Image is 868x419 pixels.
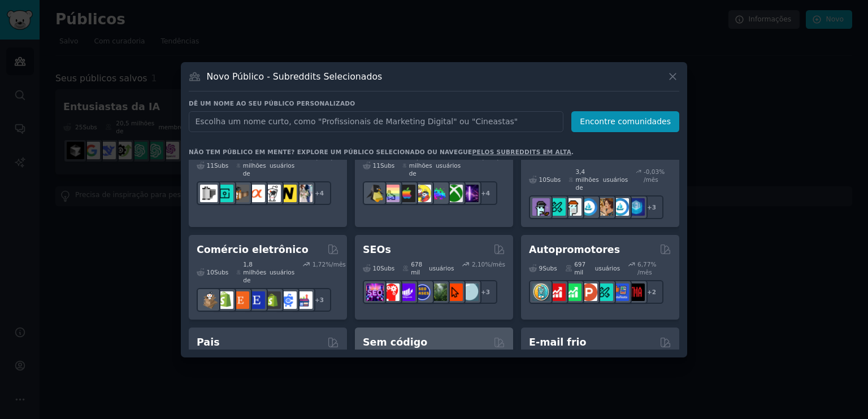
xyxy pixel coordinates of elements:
img: Mercado NFT [564,198,581,216]
font: %/mês [325,261,346,268]
font: 3 [486,289,490,295]
font: SEOs [363,244,391,255]
font: Colecionadores de NFT [529,137,631,163]
img: OpenSeaNFT [580,198,597,216]
img: NFTExchange [532,198,550,216]
img: CriptoArte [596,198,613,216]
img: Console de Pesquisa do Google [445,283,463,301]
font: 11 [207,162,214,169]
font: 3,4 milhões de [576,168,599,191]
img: Caçadores de Produtos [580,283,597,301]
font: 10 [539,176,546,183]
img: TesteMeuAplicativo [627,283,645,301]
font: 697 mil [574,261,585,276]
font: 10 [207,269,214,276]
font: + [315,190,320,197]
font: Novo Público - Subreddits Selecionados [207,71,383,82]
font: Dê um nome ao seu público personalizado [189,100,355,107]
font: Subs [214,269,228,276]
font: Comércio eletrônico [197,244,309,255]
img: Shopify [216,291,233,309]
font: + [315,296,320,303]
font: %/mês [485,261,505,268]
font: %/mês [492,154,512,161]
img: betatests [611,283,629,301]
img: SEO_Marketing_Digital [366,283,384,301]
font: Subs [214,162,228,169]
button: Encontre comunidades [571,111,679,132]
font: 6,77 [637,261,650,268]
font: Pais [197,337,220,348]
img: Mercado NFT [548,198,566,216]
font: Não tem público em mente? Explore um público selecionado ou navegue [189,149,472,155]
img: fotografia de rua [216,185,233,202]
font: Subs [380,162,394,169]
font: Encontre comunidades [580,117,671,126]
font: 4 [320,190,324,197]
img: crescimento do comércio eletrônico [295,291,313,309]
font: Subs [380,265,394,272]
a: pelos subreddits em alta [472,149,572,155]
font: 9 [539,265,543,272]
font: %/mês [325,154,346,161]
img: jogos de mac [398,185,415,202]
img: Comunidade Analógica [232,185,249,202]
img: Amigos dos jogadores [414,185,431,202]
font: Subs [542,265,557,272]
font: 10,8 milhões de [243,154,266,177]
font: 11 [373,162,380,169]
img: usuários alfa e beta [596,283,613,301]
img: jogadores [429,185,447,202]
img: XboxGamers [445,185,463,202]
font: 2,10 [472,261,485,268]
font: usuários [270,269,294,276]
font: usuários [429,265,454,272]
font: usuários [436,162,461,169]
img: reviewmyshopify [263,291,281,309]
img: Etsy [232,291,249,309]
font: usuários [603,176,628,183]
img: Casos de SEO [414,283,431,301]
font: -0,03 [644,168,659,175]
img: promoção do youtube [548,283,566,301]
font: 0,13 [479,154,492,161]
font: usuários [595,265,620,272]
img: O_SEO [461,283,479,301]
img: Ideias de aplicativos [532,283,550,301]
img: TechSEO [382,283,400,301]
font: 0,53 [313,154,325,161]
font: 1,8 milhões de [243,261,266,283]
img: CozyGamers [382,185,400,202]
font: Subs [546,176,561,183]
font: 678 mil [411,261,422,276]
font: + [481,190,486,197]
font: Sem código [363,337,427,348]
img: dropship [200,291,218,309]
font: + [481,289,486,295]
img: analógico [200,185,218,202]
font: . [571,149,574,155]
font: 2 [652,289,656,295]
img: Mercado Aberto [611,198,629,216]
font: 10 [373,265,380,272]
img: SonyAlpha [248,185,265,202]
font: 4 [486,190,490,197]
img: Vendedores do Etsy [248,291,265,309]
img: TwitchStreaming [461,185,479,202]
font: 3 [652,204,656,211]
font: + [647,204,652,211]
font: usuários [270,162,294,169]
img: autopromoção [564,283,581,301]
font: 3 [320,296,324,303]
img: Itens Digitais [627,198,645,216]
img: Fotografia de casamento [295,185,313,202]
font: 53,0 milhões de [409,154,432,177]
img: cânone [263,185,281,202]
font: + [647,289,652,295]
img: Nikon [279,185,297,202]
font: % /mês [637,261,656,276]
font: Autopromotores [529,244,620,255]
img: marketing de comércio eletrônico [279,291,297,309]
img: jogos_linux [366,185,384,202]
